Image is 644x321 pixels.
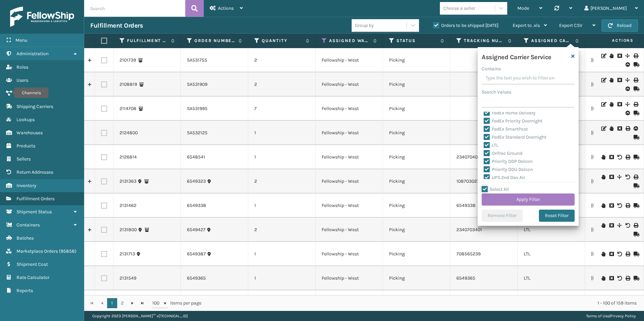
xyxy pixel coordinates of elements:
i: Mark as Shipped [634,276,638,281]
label: Search Values [482,88,511,96]
a: 2131462 [120,202,136,209]
span: Marketplace Orders [17,248,58,254]
label: FedEx Priority Overnight [484,118,542,124]
i: Void BOL [617,276,621,281]
a: 6549323 [187,178,206,185]
i: On Hold [609,53,613,58]
td: 2 [248,48,316,72]
i: Print BOL [634,53,638,58]
input: Type the text you wish to filter on [482,72,575,84]
td: 7 [248,97,316,121]
a: SA532125 [187,130,207,136]
i: Void BOL [625,223,630,228]
i: Cancel Fulfillment Order [617,53,621,58]
i: Cancel Fulfillment Order [609,252,613,256]
td: 1 [248,266,316,290]
span: items per page [152,298,201,308]
td: 6549365 [450,266,518,290]
td: Picking [383,290,450,315]
td: 1 [248,193,316,218]
td: LTL [518,290,585,315]
i: Void BOL [617,155,621,159]
td: Fellowship - West [316,121,383,145]
a: 2131713 [120,251,135,257]
i: Print BOL [634,223,638,228]
a: 2114708 [120,105,136,112]
label: Priority DDU Delcon [484,167,533,172]
a: Go to the last page [137,298,148,308]
td: 1 [248,145,316,169]
button: Reload [602,20,638,32]
i: On Hold [601,223,605,228]
span: Go to the next page [130,300,135,306]
td: Picking [383,48,450,72]
td: 1 [248,290,316,315]
i: Print BOL [634,102,638,107]
a: 2126814 [120,154,137,160]
i: Upload BOL [625,62,630,67]
label: OnTrac Ground [484,150,522,156]
td: Fellowship - West [316,290,383,315]
td: Picking [383,72,450,97]
i: Mark as Shipped [634,232,638,237]
i: Mark as Shipped [634,183,638,188]
a: 2 [117,298,127,308]
span: Reports [17,288,33,293]
i: Upload BOL [634,126,638,131]
i: Split Fulfillment Order [617,223,621,228]
td: Fellowship - West [316,242,383,266]
span: Export to .xls [513,23,540,28]
i: Mark as Shipped [634,155,638,159]
label: LTL [484,142,498,148]
td: Fellowship - West [316,48,383,72]
a: 1 [107,298,117,308]
span: Shipping Carriers [17,104,53,109]
i: Edit [601,126,605,131]
span: Roles [17,64,28,70]
button: Remove Filter [482,210,523,222]
i: Mark as Shipped [634,62,638,67]
span: Users [17,77,28,83]
td: Picking [383,97,450,121]
i: On Hold [601,252,605,256]
td: Fellowship - West [316,218,383,242]
i: On Hold [609,78,613,82]
i: Print BOL [625,276,630,281]
i: Cancel Fulfillment Order [609,276,613,281]
a: 2124800 [120,130,138,136]
i: Mark as Shipped [634,86,638,91]
i: Mark as Shipped [634,135,638,140]
h4: Assigned Carrier Service [482,51,551,61]
i: Split Fulfillment Order [617,175,621,179]
span: Shipment Status [17,209,52,215]
h3: Fulfillment Orders [90,22,143,30]
span: Export CSV [559,23,582,28]
i: Split Fulfillment Order [625,53,630,58]
i: Cancel Fulfillment Order [609,203,613,208]
span: Products [17,143,35,149]
label: Select All [482,186,509,192]
label: Quantity [262,38,302,44]
span: Rate Calculator [17,275,50,280]
td: 6549338 [450,193,518,218]
td: Fellowship - West [316,72,383,97]
div: | [586,311,636,321]
td: Fellowship - West [316,97,383,121]
label: Order Number [194,38,235,44]
label: Fulfillment Order Id [127,38,168,44]
span: Sellers [17,156,31,162]
i: Cancel Fulfillment Order [617,102,621,107]
span: Shipment Cost [17,261,48,267]
i: Cancel Fulfillment Order [609,175,613,179]
span: 100 [152,300,162,307]
span: Channels [17,91,36,96]
a: 2131549 [120,275,136,282]
i: Mark as Shipped [634,203,638,208]
label: Priority DDP Delcon [484,158,533,164]
i: On Hold [601,276,605,281]
td: 2340703401 [450,218,518,242]
a: Terms of Use [586,314,609,318]
a: Privacy Policy [610,314,636,318]
a: SA531755 [187,57,207,64]
label: Tracking Number [464,38,505,44]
